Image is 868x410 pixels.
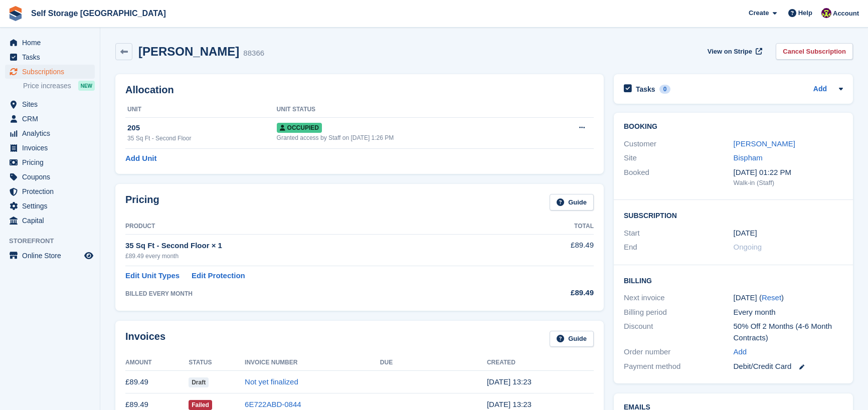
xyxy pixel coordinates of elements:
[245,355,380,371] th: Invoice Number
[22,170,82,184] span: Coupons
[22,97,82,111] span: Sites
[27,5,170,22] a: Self Storage [GEOGRAPHIC_DATA]
[125,252,518,261] div: £89.49 every month
[734,243,762,251] span: Ongoing
[22,50,82,64] span: Tasks
[5,155,95,169] a: menu
[5,36,95,50] a: menu
[704,43,764,60] a: View on Stripe
[125,102,277,118] th: Unit
[78,81,95,91] div: NEW
[5,170,95,184] a: menu
[5,50,95,64] a: menu
[624,307,734,318] div: Billing period
[833,9,859,19] span: Account
[518,287,594,299] div: £89.49
[624,292,734,304] div: Next invoice
[624,123,843,131] h2: Booking
[277,123,322,133] span: Occupied
[125,331,165,347] h2: Invoices
[5,141,95,155] a: menu
[22,112,82,126] span: CRM
[5,199,95,213] a: menu
[22,65,82,79] span: Subscriptions
[22,36,82,50] span: Home
[22,249,82,263] span: Online Store
[821,8,831,18] img: Nicholas Williams
[624,361,734,372] div: Payment method
[125,219,518,235] th: Product
[734,361,843,372] div: Debit/Credit Card
[734,228,757,239] time: 2025-05-30 00:00:00 UTC
[22,126,82,140] span: Analytics
[734,167,843,178] div: [DATE] 01:22 PM
[624,167,734,188] div: Booked
[22,141,82,155] span: Invoices
[125,194,159,211] h2: Pricing
[245,400,301,408] a: 6E722ABD-0844
[83,250,95,262] a: Preview store
[189,355,245,371] th: Status
[125,84,594,96] h2: Allocation
[23,80,95,91] a: Price increases NEW
[762,293,781,302] a: Reset
[624,275,843,285] h2: Billing
[734,292,843,304] div: [DATE] ( )
[22,184,82,198] span: Protection
[5,65,95,79] a: menu
[624,228,734,239] div: Start
[189,400,212,410] span: Failed
[487,400,532,408] time: 2025-07-30 12:23:41 UTC
[776,43,853,60] a: Cancel Subscription
[624,138,734,150] div: Customer
[22,214,82,228] span: Capital
[550,331,594,347] a: Guide
[22,155,82,169] span: Pricing
[5,112,95,126] a: menu
[487,377,532,386] time: 2025-08-30 12:23:49 UTC
[636,85,655,94] h2: Tasks
[9,236,100,246] span: Storefront
[5,97,95,111] a: menu
[245,377,298,386] a: Not yet finalized
[125,371,189,393] td: £89.49
[138,45,239,58] h2: [PERSON_NAME]
[8,6,23,21] img: stora-icon-8386f47178a22dfd0bd8f6a31ec36ba5ce8667c1dd55bd0f319d3a0aa187defe.svg
[624,210,843,220] h2: Subscription
[624,242,734,253] div: End
[125,289,518,298] div: BILLED EVERY MONTH
[125,153,156,164] a: Add Unit
[749,8,769,18] span: Create
[277,102,546,118] th: Unit Status
[734,153,763,162] a: Bispham
[5,126,95,140] a: menu
[624,346,734,358] div: Order number
[277,133,546,142] div: Granted access by Staff on [DATE] 1:26 PM
[624,152,734,164] div: Site
[518,234,594,266] td: £89.49
[5,249,95,263] a: menu
[5,214,95,228] a: menu
[127,134,277,143] div: 35 Sq Ft - Second Floor
[734,178,843,188] div: Walk-in (Staff)
[23,81,71,91] span: Price increases
[487,355,594,371] th: Created
[624,321,734,343] div: Discount
[734,307,843,318] div: Every month
[734,139,795,148] a: [PERSON_NAME]
[813,84,827,95] a: Add
[708,47,752,57] span: View on Stripe
[243,48,264,59] div: 88366
[125,240,518,252] div: 35 Sq Ft - Second Floor × 1
[734,321,843,343] div: 50% Off 2 Months (4-6 Month Contracts)
[659,85,671,94] div: 0
[125,270,180,282] a: Edit Unit Types
[518,219,594,235] th: Total
[550,194,594,211] a: Guide
[22,199,82,213] span: Settings
[798,8,812,18] span: Help
[125,355,189,371] th: Amount
[189,377,209,387] span: Draft
[127,122,277,134] div: 205
[5,184,95,198] a: menu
